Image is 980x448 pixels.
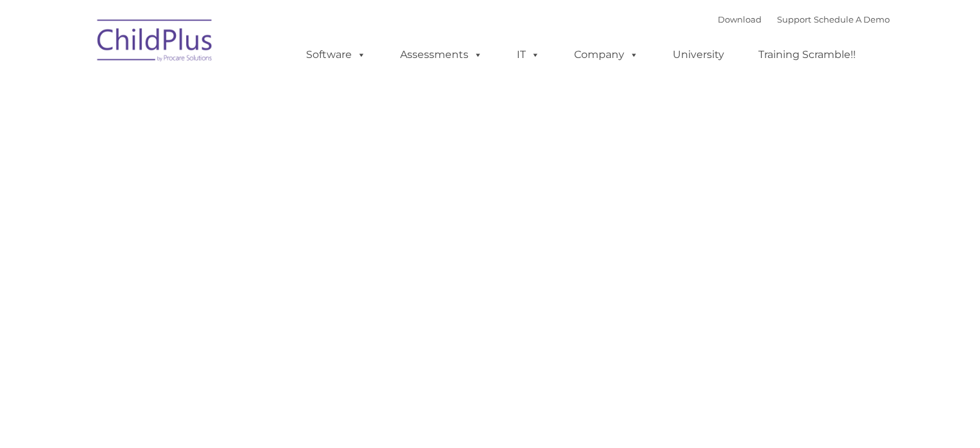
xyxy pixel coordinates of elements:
[504,42,553,68] a: IT
[745,42,869,68] a: Training Scramble!!
[718,14,890,24] font: |
[814,14,890,24] a: Schedule A Demo
[293,42,379,68] a: Software
[660,42,737,68] a: University
[718,14,762,24] a: Download
[387,42,495,68] a: Assessments
[777,14,811,24] a: Support
[561,42,651,68] a: Company
[91,10,220,75] img: ChildPlus by Procare Solutions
